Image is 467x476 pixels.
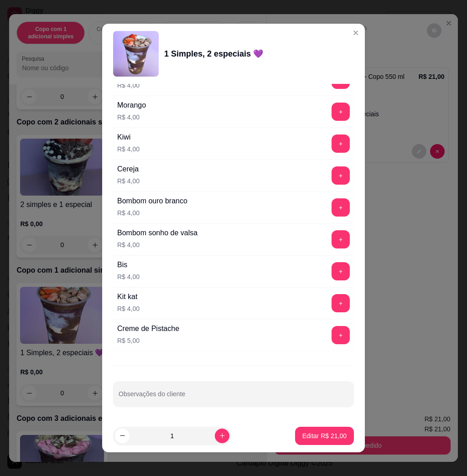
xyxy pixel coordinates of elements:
[348,26,363,40] button: Close
[113,31,159,77] img: product-image
[295,427,354,445] button: Editar R$ 21,00
[117,132,140,143] div: Kiwi
[332,198,350,217] button: add
[164,47,263,60] div: 1 Simples, 2 especiais 💜
[332,326,350,344] button: add
[117,164,140,175] div: Cereja
[332,103,350,121] button: add
[302,431,347,440] p: Editar R$ 21,00
[117,228,197,238] div: Bombom sonho de valsa
[332,262,350,280] button: add
[119,393,348,402] input: Observações do cliente
[117,336,179,345] p: R$ 5,00
[332,135,350,153] button: add
[117,113,146,122] p: R$ 4,00
[215,429,229,443] button: increase-product-quantity
[117,272,140,281] p: R$ 4,00
[117,196,187,207] div: Bombom ouro branco
[117,240,197,249] p: R$ 4,00
[332,230,350,248] button: add
[117,291,140,302] div: Kit kat
[117,176,140,186] p: R$ 4,00
[332,294,350,312] button: add
[115,429,130,443] button: decrease-product-quantity
[117,100,146,111] div: Morango
[117,145,140,154] p: R$ 4,00
[117,259,140,270] div: Bis
[117,81,140,90] p: R$ 4,00
[117,323,179,334] div: Creme de Pistache
[117,208,187,217] p: R$ 4,00
[332,166,350,185] button: add
[117,304,140,313] p: R$ 4,00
